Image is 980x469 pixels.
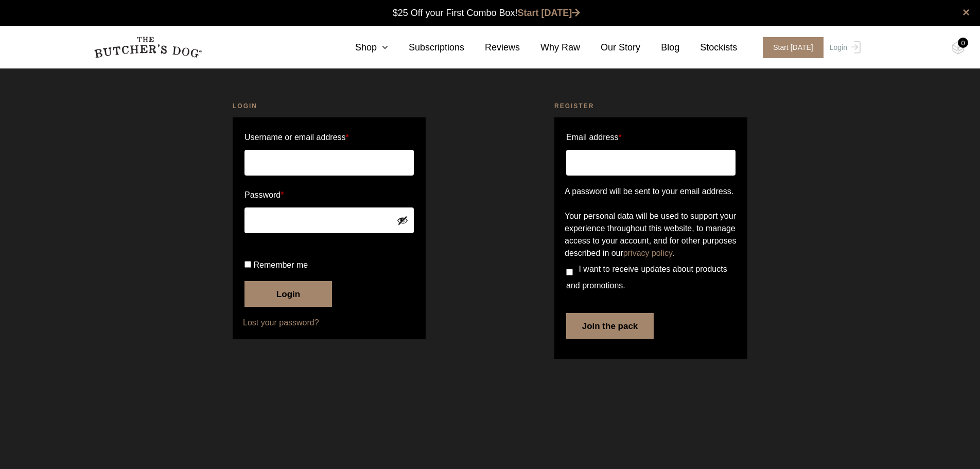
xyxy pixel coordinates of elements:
a: Start [DATE] [752,37,827,58]
button: Login [244,281,332,307]
label: Username or email address [244,129,414,146]
h2: Login [233,101,426,111]
input: I want to receive updates about products and promotions. [566,269,573,275]
a: Reviews [464,41,520,55]
div: 0 [958,38,968,48]
a: Lost your password? [243,317,415,329]
p: A password will be sent to your email address. [565,185,737,198]
a: Why Raw [520,41,580,55]
p: Your personal data will be used to support your experience throughout this website, to manage acc... [565,210,737,259]
button: Show password [397,215,408,226]
a: close [962,6,970,19]
label: Password [244,187,414,203]
label: Email address [566,129,622,146]
a: Blog [640,41,679,55]
span: I want to receive updates about products and promotions. [566,265,727,290]
span: Remember me [253,260,308,269]
a: Login [827,37,861,58]
a: Stockists [679,41,737,55]
a: Subscriptions [388,41,464,55]
a: Our Story [580,41,640,55]
h2: Register [554,101,747,111]
a: privacy policy [623,249,672,257]
span: Start [DATE] [763,37,824,58]
button: Join the pack [566,313,654,339]
img: TBD_Cart-Empty.png [952,41,965,55]
a: Shop [335,41,388,55]
a: Start [DATE] [518,8,581,18]
input: Remember me [244,261,251,268]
